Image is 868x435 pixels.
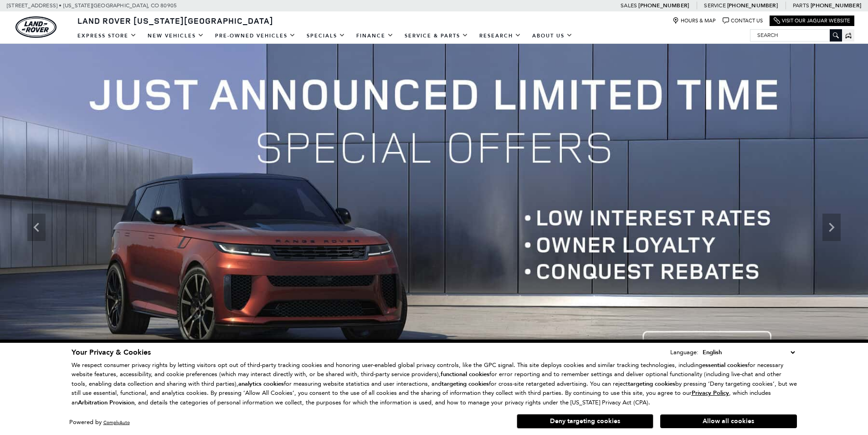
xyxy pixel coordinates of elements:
[727,2,778,9] a: [PHONE_NUMBER]
[793,2,809,9] span: Parts
[700,347,797,357] select: Language Select
[72,28,578,44] nav: Main Navigation
[399,28,474,44] a: Service & Parts
[72,28,142,44] a: EXPRESS STORE
[27,214,46,241] div: Previous
[69,419,130,425] div: Powered by
[822,214,841,241] div: Next
[704,2,725,9] span: Service
[750,30,842,41] input: Search
[660,414,797,428] button: Allow all cookies
[474,28,527,44] a: Research
[692,389,729,397] u: Privacy Policy
[723,17,763,24] a: Contact Us
[527,28,578,44] a: About Us
[72,361,797,408] p: We respect consumer privacy rights by letting visitors opt out of third-party tracking cookies an...
[15,16,56,38] a: land-rover
[670,349,699,355] div: Language:
[103,419,130,425] a: ComplyAuto
[142,28,210,44] a: New Vehicles
[811,2,861,9] a: [PHONE_NUMBER]
[72,15,279,26] a: Land Rover [US_STATE][GEOGRAPHIC_DATA]
[517,414,653,429] button: Deny targeting cookies
[238,380,284,388] strong: analytics cookies
[210,28,301,44] a: Pre-Owned Vehicles
[673,17,716,24] a: Hours & Map
[78,398,134,407] strong: Arbitration Provision
[72,347,151,357] span: Your Privacy & Cookies
[442,380,489,388] strong: targeting cookies
[301,28,351,44] a: Specials
[774,17,850,24] a: Visit Our Jaguar Website
[702,361,748,369] strong: essential cookies
[7,2,177,9] a: [STREET_ADDRESS] • [US_STATE][GEOGRAPHIC_DATA], CO 80905
[15,16,56,38] img: Land Rover
[638,2,689,9] a: [PHONE_NUMBER]
[692,389,729,396] a: Privacy Policy
[621,2,637,9] span: Sales
[628,380,675,388] strong: targeting cookies
[77,15,273,26] span: Land Rover [US_STATE][GEOGRAPHIC_DATA]
[351,28,399,44] a: Finance
[441,370,489,378] strong: functional cookies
